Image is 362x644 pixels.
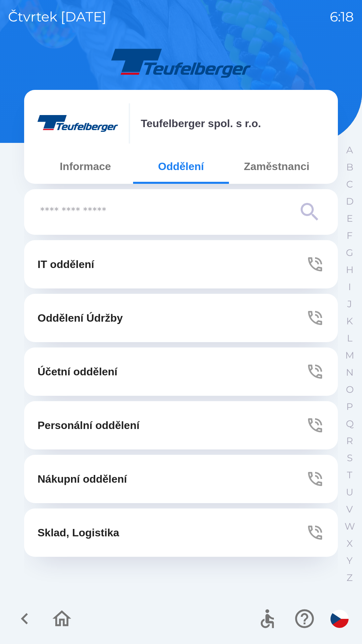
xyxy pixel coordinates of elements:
[24,294,338,342] button: Oddělení Údržby
[229,154,324,178] button: Zaměstnanci
[38,471,127,487] p: Nákupní oddělení
[24,455,338,503] button: Nákupní oddělení
[24,47,338,79] img: Logo
[38,256,94,272] p: IT oddělení
[330,7,354,27] p: 6:18
[38,417,139,433] p: Personální oddělení
[24,240,338,288] button: IT oddělení
[24,401,338,449] button: Personální oddělení
[330,610,349,628] img: cs flag
[38,154,133,178] button: Informace
[24,508,338,557] button: Sklad, Logistika
[141,115,261,131] p: Teufelberger spol. s r.o.
[38,525,119,541] p: Sklad, Logistika
[24,347,338,396] button: Účetní oddělení
[38,364,117,380] p: Účetní oddělení
[8,7,107,27] p: čtvrtek [DATE]
[38,310,123,326] p: Oddělení Údržby
[133,154,229,178] button: Oddělení
[38,103,118,144] img: 687bd9e2-e5e1-4ffa-84b0-83b74f2f06bb.png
